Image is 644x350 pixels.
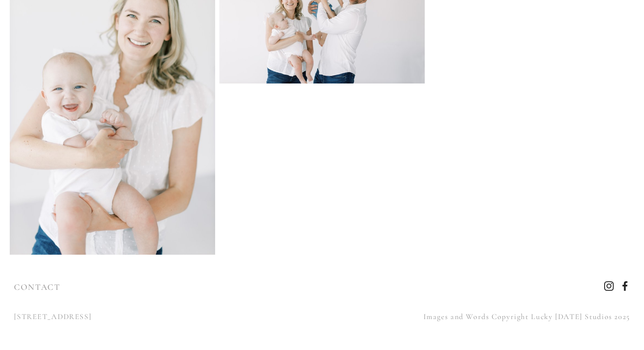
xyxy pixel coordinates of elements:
p: [STREET_ADDRESS] [14,310,315,323]
p: Images and Words Copyright Lucky [DATE] Studios 2025 [329,310,630,323]
a: CONTACT [14,282,61,292]
a: Facebook [620,281,630,291]
a: Instagram [604,281,614,291]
